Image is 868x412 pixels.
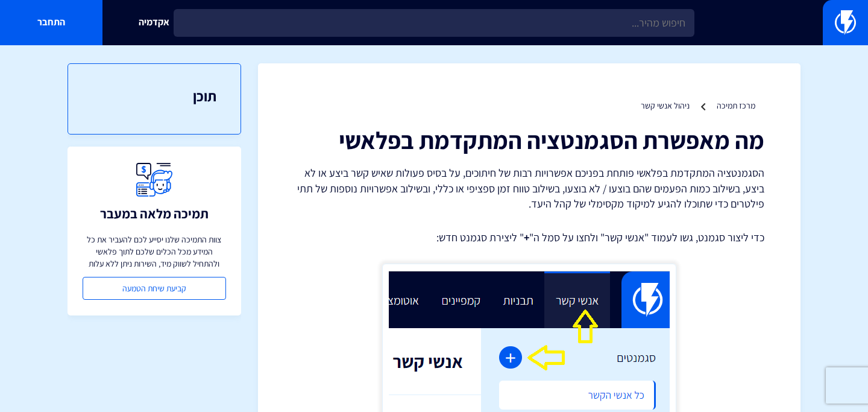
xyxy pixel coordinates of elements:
[641,100,690,111] a: ניהול אנשי קשר
[174,9,694,37] input: חיפוש מהיר...
[294,165,764,212] p: הסגמנטציה המתקדמת בפלאשי פותחת בפניכם אפשרויות רבות של חיתוכים, על בסיס פעולות שאיש קשר ביצע או ל...
[524,230,529,244] strong: +
[83,233,226,270] p: צוות התמיכה שלנו יסייע לכם להעביר את כל המידע מכל הכלים שלכם לתוך פלאשי ולהתחיל לשווק מיד, השירות...
[83,277,226,300] a: קביעת שיחת הטמעה
[294,127,764,153] h1: מה מאפשרת הסגמנטציה המתקדמת בפלאשי
[717,100,755,111] a: מרכז תמיכה
[92,88,216,104] h3: תוכן
[294,230,764,246] p: כדי ליצור סגמנט, גשו לעמוד "אנשי קשר" ולחצו על סמל ה" " ליצירת סגמנט חדש:
[100,206,209,221] h3: תמיכה מלאה במעבר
